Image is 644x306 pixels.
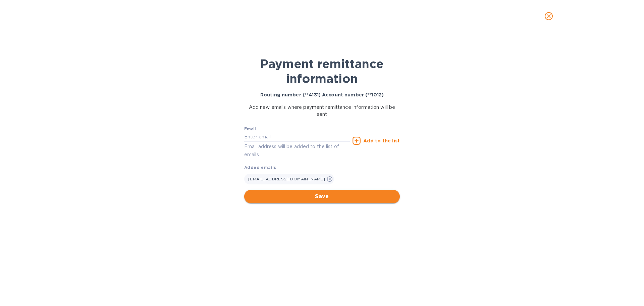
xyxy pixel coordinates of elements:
b: Payment remittance information [260,56,384,86]
div: [EMAIL_ADDRESS][DOMAIN_NAME] [244,174,334,184]
label: Email [244,127,256,131]
span: [EMAIL_ADDRESS][DOMAIN_NAME] [248,176,325,181]
b: Added emails [244,165,276,170]
button: close [541,8,557,24]
span: Save [250,192,394,201]
u: Add to the list [363,138,400,143]
p: Email address will be added to the list of emails [244,143,350,158]
b: Routing number (**4131) Account number (**1012) [260,92,384,97]
button: Save [244,190,400,203]
input: Enter email [244,132,350,142]
p: Add new emails where payment remittance information will be sent [244,104,400,118]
